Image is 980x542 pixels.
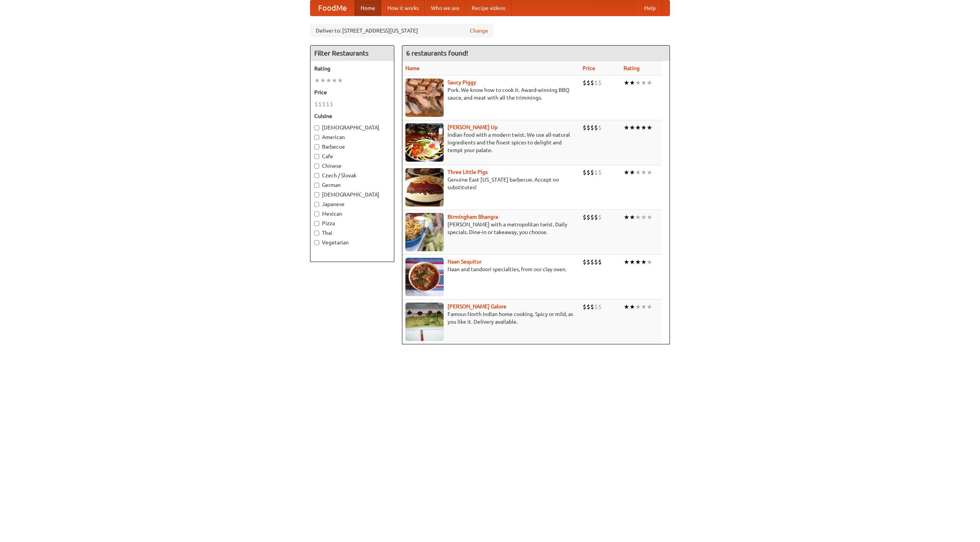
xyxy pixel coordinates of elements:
[624,123,629,132] li: ★
[641,168,647,177] li: ★
[624,168,629,177] li: ★
[405,65,420,71] a: Name
[381,0,425,16] a: How it works
[590,258,594,266] li: $
[405,303,444,341] img: currygalore.jpg
[314,192,319,197] input: [DEMOGRAPHIC_DATA]
[624,213,629,221] li: ★
[314,144,319,149] input: Barbecue
[586,213,590,221] li: $
[314,181,390,189] label: German
[326,100,330,108] li: $
[314,231,319,236] input: Thai
[586,303,590,311] li: $
[314,183,319,188] input: German
[405,213,444,251] img: bhangra.jpg
[629,168,635,177] li: ★
[326,76,332,85] li: ★
[314,200,390,208] label: Japanese
[314,135,319,140] input: American
[641,303,647,311] li: ★
[405,221,577,236] p: [PERSON_NAME] with a metropolitan twist. Daily specials. Dine-in or takeaway, you choose.
[586,123,590,132] li: $
[405,168,444,206] img: littlepigs.jpg
[598,258,602,266] li: $
[314,125,319,130] input: [DEMOGRAPHIC_DATA]
[641,79,647,87] li: ★
[314,239,390,246] label: Vegetarian
[647,213,652,221] li: ★
[647,123,652,132] li: ★
[448,79,476,85] b: Saucy Piggy
[598,303,602,311] li: $
[314,240,319,245] input: Vegetarian
[405,123,444,162] img: curryup.jpg
[629,303,635,311] li: ★
[590,79,594,87] li: $
[448,169,488,175] a: Three Little Pigs
[314,143,390,151] label: Barbecue
[598,168,602,177] li: $
[624,303,629,311] li: ★
[405,79,444,117] img: saucy.jpg
[354,0,381,16] a: Home
[629,123,635,132] li: ★
[337,76,343,85] li: ★
[583,123,586,132] li: $
[594,79,598,87] li: $
[314,229,390,237] label: Thai
[586,168,590,177] li: $
[635,303,641,311] li: ★
[332,76,337,85] li: ★
[635,258,641,266] li: ★
[314,65,390,72] h5: Rating
[629,79,635,87] li: ★
[448,124,498,130] a: [PERSON_NAME] Up
[583,79,586,87] li: $
[330,100,333,108] li: $
[425,0,465,16] a: Who we are
[638,0,662,16] a: Help
[405,176,577,191] p: Genuine East [US_STATE] barbecue. Accept no substitutes!
[635,79,641,87] li: ★
[594,168,598,177] li: $
[314,76,320,85] li: ★
[641,123,647,132] li: ★
[320,76,326,85] li: ★
[448,303,506,309] a: [PERSON_NAME] Galore
[314,152,390,160] label: Cafe
[314,162,390,170] label: Chinese
[590,168,594,177] li: $
[590,123,594,132] li: $
[635,123,641,132] li: ★
[405,86,577,102] p: Pork. We know how to cook it. Award-winning BBQ sauce, and meat with all the trimmings.
[314,164,319,169] input: Chinese
[586,79,590,87] li: $
[465,0,511,16] a: Recipe videos
[314,191,390,198] label: [DEMOGRAPHIC_DATA]
[583,303,586,311] li: $
[590,213,594,221] li: $
[594,213,598,221] li: $
[314,210,390,218] label: Mexican
[647,303,652,311] li: ★
[448,259,482,265] a: Naan Sequitur
[629,258,635,266] li: ★
[314,173,319,178] input: Czech / Slovak
[314,133,390,141] label: American
[310,46,394,61] h4: Filter Restaurants
[598,79,602,87] li: $
[314,100,318,108] li: $
[647,79,652,87] li: ★
[314,154,319,159] input: Cafe
[314,112,390,120] h5: Cuisine
[314,221,319,226] input: Pizza
[635,168,641,177] li: ★
[314,172,390,179] label: Czech / Slovak
[624,65,640,71] a: Rating
[594,303,598,311] li: $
